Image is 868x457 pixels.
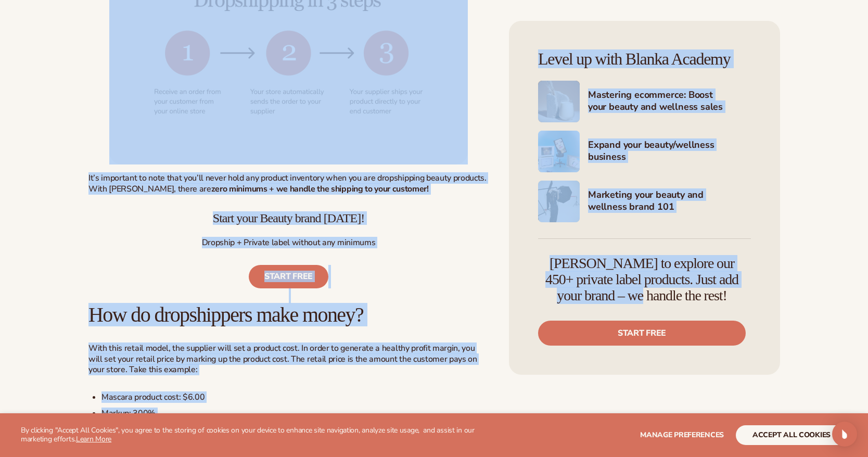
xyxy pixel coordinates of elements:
[538,181,751,222] a: Shopify Image 8 Marketing your beauty and wellness brand 101
[640,425,724,445] button: Manage preferences
[88,173,489,195] p: It’s important to note that you’ll never hold any product inventory when you are dropshipping bea...
[101,392,489,403] li: Mascara product cost: $6.00
[832,422,857,447] div: Open Intercom Messenger
[588,189,751,214] h4: Marketing your beauty and wellness brand 101
[101,408,489,419] li: Markup: 300%
[538,50,751,68] h4: Level up with Blanka Academy
[211,183,429,195] strong: zero minimums + we handle the shipping to your customer!
[538,131,580,172] img: Shopify Image 7
[538,81,751,122] a: Shopify Image 6 Mastering ecommerce: Boost your beauty and wellness sales
[736,425,847,445] button: accept all cookies
[249,265,328,288] a: Start free
[88,211,489,225] h3: Start your Beauty brand [DATE]!
[640,430,724,440] span: Manage preferences
[588,139,751,164] h4: Expand your beauty/wellness business
[88,303,489,326] h2: How do dropshippers make money?
[538,181,580,222] img: Shopify Image 8
[538,321,746,346] a: Start free
[538,81,580,122] img: Shopify Image 6
[538,131,751,172] a: Shopify Image 7 Expand your beauty/wellness business
[538,256,746,303] h4: [PERSON_NAME] to explore our 450+ private label products. Just add your brand – we handle the rest!
[88,237,489,248] p: Dropship + Private label without any minimums
[21,426,504,444] p: By clicking "Accept All Cookies", you agree to the storing of cookies on your device to enhance s...
[88,343,489,375] p: With this retail model, the supplier will set a product cost. In order to generate a healthy prof...
[76,434,111,444] a: Learn More
[588,89,751,115] h4: Mastering ecommerce: Boost your beauty and wellness sales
